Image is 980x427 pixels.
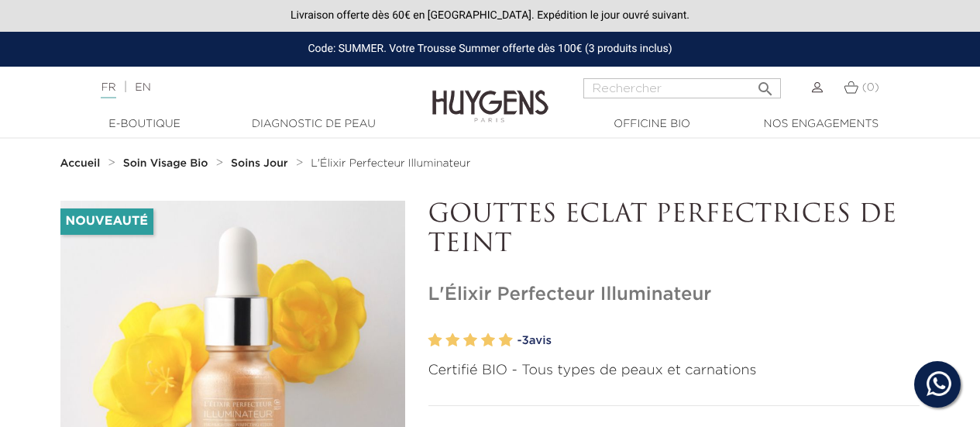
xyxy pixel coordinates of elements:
[521,335,528,346] span: 3
[751,74,779,95] button: 
[231,157,291,170] a: Soins Jour
[428,360,920,381] p: Certifié BIO - Tous types de peaux et carnations
[862,82,879,93] span: (0)
[60,208,153,235] li: Nouveauté
[428,284,920,306] h1: L'Élixir Perfecteur Illuminateur
[135,82,150,93] a: EN
[93,78,397,97] div: |
[123,158,208,169] strong: Soin Visage Bio
[60,157,104,170] a: Accueil
[575,116,730,133] a: Officine Bio
[236,116,391,133] a: Diagnostic de peau
[101,82,115,98] a: FR
[481,329,495,352] label: 4
[60,158,101,169] strong: Accueil
[583,78,781,98] input: Rechercher
[123,157,212,170] a: Soin Visage Bio
[67,116,222,133] a: E-Boutique
[756,75,775,94] i: 
[744,116,899,133] a: Nos engagements
[428,329,442,352] label: 1
[445,329,459,352] label: 2
[231,158,288,169] strong: Soins Jour
[311,157,470,170] a: L'Élixir Perfecteur Illuminateur
[311,158,470,169] span: L'Élixir Perfecteur Illuminateur
[499,329,513,352] label: 5
[463,329,477,352] label: 3
[432,65,548,125] img: Huygens
[428,201,920,260] p: GOUTTES ECLAT PERFECTRICES DE TEINT
[518,329,920,353] a: -3avis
